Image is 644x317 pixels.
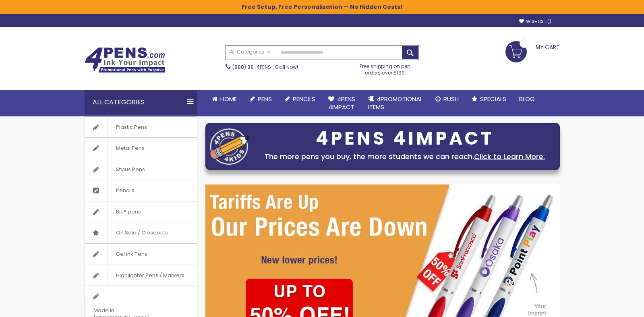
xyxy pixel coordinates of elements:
a: Blog [513,90,541,108]
span: Metal Pens [108,138,153,159]
a: Rush [429,90,465,108]
span: Rush [443,95,459,103]
span: Blog [519,95,535,103]
a: Home [205,90,243,108]
span: 4Pens 4impact [328,95,355,111]
a: On Sale / Closeouts [85,222,197,243]
span: All Categories [230,49,270,55]
div: 4PENS 4IMPACT [254,130,555,147]
span: - Call Now! [232,64,298,70]
span: Plastic Pens [108,117,155,138]
a: All Categories [226,46,274,59]
span: Pencils [293,95,315,103]
a: 4Pens4impact [322,90,362,116]
a: Pencils [278,90,322,108]
span: Bic® pens [108,201,149,222]
div: All Categories [85,90,197,114]
a: Stylus Pens [85,159,197,180]
a: Highlighter Pens / Markers [85,265,197,286]
a: Pencils [85,180,197,201]
span: Stylus Pens [108,159,153,180]
a: Pens [243,90,278,108]
a: Click to Learn More. [474,151,545,162]
a: Bic® pens [85,201,197,222]
span: Gel Ink Pens [108,244,155,265]
span: On Sale / Closeouts [108,222,176,243]
a: (888) 88-4PENS [232,64,271,70]
a: Gel Ink Pens [85,244,197,265]
span: Highlighter Pens / Markers [108,265,193,286]
div: Free shipping on pen orders over $199 [351,60,419,76]
img: four_pen_logo.png [210,128,250,165]
span: Pens [258,95,272,103]
a: Metal Pens [85,138,197,159]
span: Specials [480,95,506,103]
a: Plastic Pens [85,117,197,138]
a: Specials [465,90,513,108]
a: 4PROMOTIONALITEMS [362,90,429,116]
a: Wishlist [519,19,551,25]
div: The more pens you buy, the more students we can reach. [254,151,555,162]
span: Home [220,95,237,103]
img: 4Pens Custom Pens and Promotional Products [85,47,165,73]
span: Pencils [108,180,143,201]
span: 4PROMOTIONAL ITEMS [368,95,422,111]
